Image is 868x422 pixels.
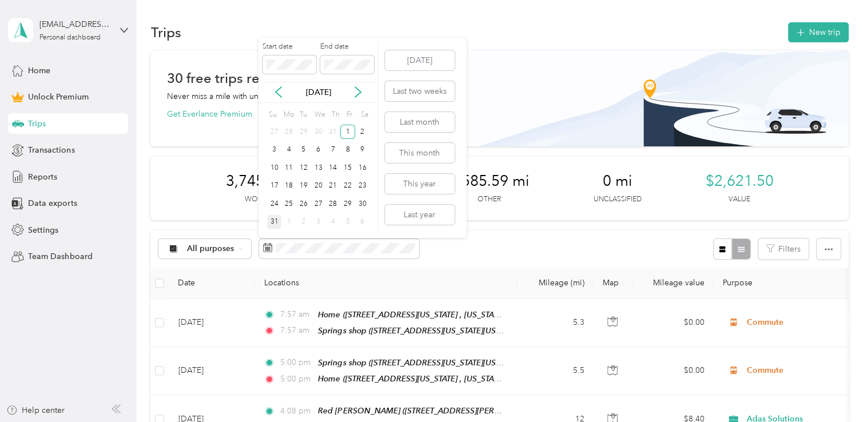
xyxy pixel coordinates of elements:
div: We [313,107,326,123]
div: 21 [325,179,340,193]
span: Home [28,65,50,77]
span: 1,585.59 mi [448,172,529,190]
div: 13 [311,161,326,175]
h1: Trips [150,26,181,38]
div: [EMAIL_ADDRESS][DOMAIN_NAME] [39,18,111,30]
div: 25 [281,197,296,211]
th: Mileage value [633,268,713,299]
button: Filters [758,238,809,260]
span: Springs shop ([STREET_ADDRESS][US_STATE][US_STATE]) [318,326,525,336]
div: Personal dashboard [39,34,101,41]
div: 30 [355,197,370,211]
div: 9 [355,143,370,157]
span: 5:00 pm [280,373,313,385]
div: 8 [340,143,355,157]
td: 5.3 [517,299,593,347]
td: $0.00 [633,347,713,395]
div: Th [329,107,340,123]
button: This year [385,174,455,194]
p: Value [728,194,750,205]
span: 5:00 pm [280,356,313,369]
div: 31 [325,125,340,139]
label: Start date [262,42,316,52]
div: 31 [267,215,282,229]
button: Last month [385,112,455,132]
div: 20 [311,179,326,193]
div: 27 [267,125,282,139]
td: 5.5 [517,347,593,395]
div: Sa [359,107,370,123]
th: Map [593,268,633,299]
div: 5 [340,215,355,229]
div: 10 [267,161,282,175]
td: [DATE] [169,347,254,395]
td: $0.00 [633,299,713,347]
span: Settings [28,224,58,236]
span: 0 mi [602,172,632,190]
th: Date [169,268,254,299]
span: Home ([STREET_ADDRESS][US_STATE] , [US_STATE][GEOGRAPHIC_DATA], [GEOGRAPHIC_DATA]) [318,374,671,384]
div: 11 [281,161,296,175]
div: 6 [355,215,370,229]
span: All purposes [187,245,234,253]
th: Locations [254,268,517,299]
div: Su [267,107,278,123]
div: 16 [355,161,370,175]
button: Last year [385,205,455,225]
p: [DATE] [294,86,343,98]
span: Springs shop ([STREET_ADDRESS][US_STATE][US_STATE]) [318,358,525,368]
div: Mo [281,107,294,123]
div: 4 [325,215,340,229]
label: End date [320,42,374,52]
div: 30 [311,125,326,139]
span: Reports [28,171,57,183]
span: Home ([STREET_ADDRESS][US_STATE] , [US_STATE][GEOGRAPHIC_DATA], [GEOGRAPHIC_DATA]) [318,310,671,320]
span: 4:08 pm [280,405,313,417]
div: 23 [355,179,370,193]
div: 18 [281,179,296,193]
div: 1 [340,125,355,139]
div: 2 [296,215,311,229]
h1: 30 free trips remaining this month. [166,72,384,84]
p: Work [245,194,266,205]
iframe: Everlance-gr Chat Button Frame [804,358,868,422]
div: 28 [325,197,340,211]
div: 29 [296,125,311,139]
div: 3 [311,215,326,229]
button: Help center [6,404,65,416]
span: Commute [747,364,851,377]
img: Banner [466,50,849,146]
div: 14 [325,161,340,175]
th: Mileage (mi) [517,268,593,299]
div: Tu [298,107,309,123]
button: This month [385,143,455,163]
div: 3 [267,143,282,157]
div: 4 [281,143,296,157]
button: New trip [788,22,849,42]
td: [DATE] [169,299,254,347]
span: Team Dashboard [28,250,92,262]
p: Never miss a mile with unlimited automatic trip tracking [166,90,364,102]
p: Unclassified [593,194,641,205]
span: Red [PERSON_NAME] ([STREET_ADDRESS][PERSON_NAME][US_STATE]) [318,406,583,416]
span: 7:57 am [280,324,313,337]
button: [DATE] [385,50,455,70]
div: 29 [340,197,355,211]
span: 7:57 am [280,308,313,321]
div: 27 [311,197,326,211]
div: 19 [296,179,311,193]
div: 1 [281,215,296,229]
div: 12 [296,161,311,175]
span: Transactions [28,144,74,156]
div: 26 [296,197,311,211]
div: 2 [355,125,370,139]
div: Fr [344,107,355,123]
button: Last two weeks [385,81,455,101]
span: 3,745 mi [225,172,285,190]
button: Get Everlance Premium [166,108,252,120]
div: 24 [267,197,282,211]
p: Other [477,194,500,205]
div: 5 [296,143,311,157]
span: Commute [747,316,851,329]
